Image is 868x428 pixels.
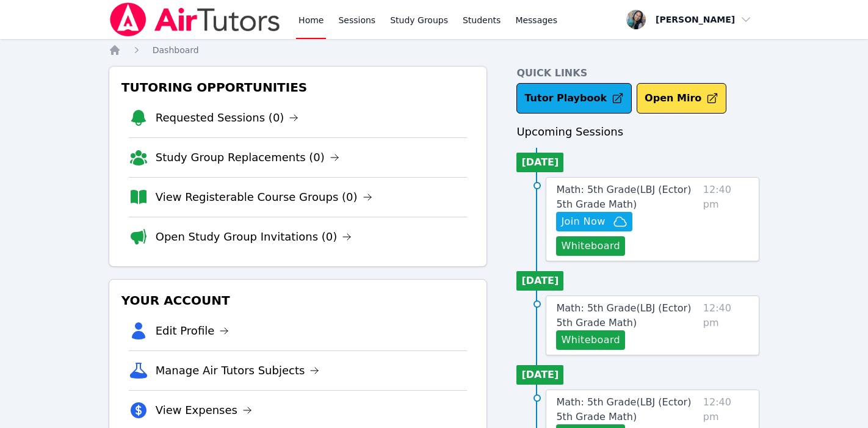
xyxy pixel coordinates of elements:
span: Math: 5th Grade ( LBJ (Ector) 5th Grade Math ) [556,396,691,423]
a: Manage Air Tutors Subjects [156,362,320,379]
h3: Your Account [119,289,477,311]
li: [DATE] [516,365,563,385]
a: View Expenses [156,402,252,419]
a: Study Group Replacements (0) [156,149,339,166]
h4: Quick Links [516,66,759,81]
a: Open Study Group Invitations (0) [156,228,352,245]
span: 12:40 pm [703,183,749,256]
h3: Tutoring Opportunities [119,76,477,98]
a: Requested Sessions (0) [156,109,299,126]
a: Math: 5th Grade(LBJ (Ector) 5th Grade Math) [556,395,698,424]
li: [DATE] [516,271,563,291]
span: 12:40 pm [703,301,749,350]
a: View Registerable Course Groups (0) [156,189,372,206]
span: Join Now [561,214,605,229]
a: Dashboard [153,44,199,56]
button: Whiteboard [556,236,625,256]
h3: Upcoming Sessions [516,123,759,140]
a: Math: 5th Grade(LBJ (Ector) 5th Grade Math) [556,301,698,330]
li: [DATE] [516,153,563,172]
button: Join Now [556,212,632,231]
span: Dashboard [153,45,199,55]
nav: Breadcrumb [109,44,760,56]
img: Air Tutors [109,2,281,37]
a: Edit Profile [156,322,230,339]
a: Math: 5th Grade(LBJ (Ector) 5th Grade Math) [556,183,698,212]
span: Messages [515,14,557,26]
a: Tutor Playbook [516,83,632,114]
button: Open Miro [637,83,726,114]
span: Math: 5th Grade ( LBJ (Ector) 5th Grade Math ) [556,302,691,328]
span: Math: 5th Grade ( LBJ (Ector) 5th Grade Math ) [556,184,691,210]
button: Whiteboard [556,330,625,350]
